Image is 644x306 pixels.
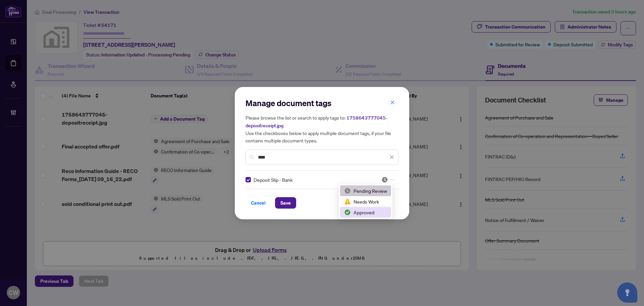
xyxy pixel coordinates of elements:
[254,176,292,183] span: Deposit Slip - Bank
[246,98,398,108] h2: Manage document tags
[344,187,351,194] img: status
[381,176,388,183] img: status
[246,114,398,144] h5: Please browse the list or search to apply tags to: Use the checkboxes below to apply multiple doc...
[344,209,351,216] img: status
[344,198,387,205] div: Needs Work
[340,196,391,207] div: Needs Work
[389,155,394,160] span: close
[246,197,271,209] button: Cancel
[275,197,296,209] button: Save
[280,198,291,208] span: Save
[381,176,394,183] span: Pending Review
[344,187,387,194] div: Pending Review
[390,100,395,105] span: close
[251,198,266,208] span: Cancel
[344,209,387,216] div: Approved
[617,282,637,303] button: Open asap
[340,185,391,196] div: Pending Review
[340,207,391,218] div: Approved
[246,115,387,129] span: 1758643777045-depositreceipt.jpg
[344,198,351,205] img: status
